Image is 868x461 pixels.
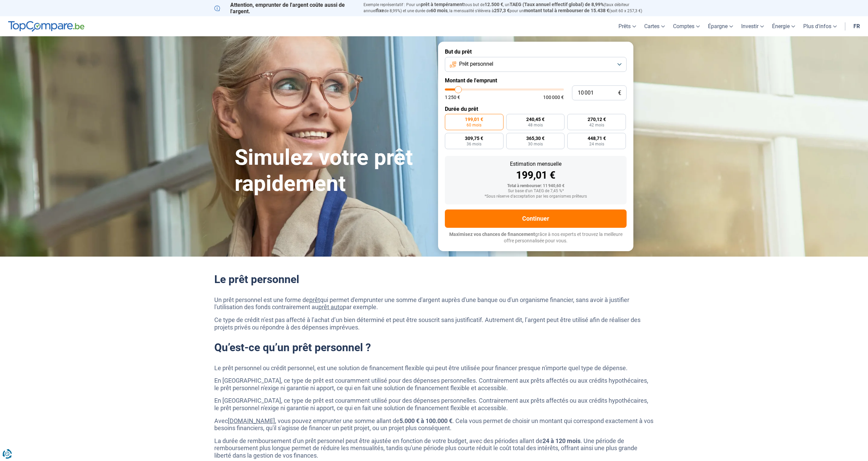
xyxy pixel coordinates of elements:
button: Prêt personnel [445,57,627,72]
div: Estimation mensuelle [450,161,621,167]
span: 42 mois [589,123,604,127]
div: Total à rembourser: 11 940,60 € [450,184,621,188]
span: 100 000 € [543,95,564,100]
span: 365,30 € [526,136,545,141]
span: 1 250 € [445,95,460,100]
a: prêt auto [318,303,343,310]
span: montant total à rembourser de 15.438 € [524,8,609,13]
a: Épargne [704,16,737,36]
div: Sur base d'un TAEG de 7,45 %* [450,189,621,194]
span: TAEG (Taux annuel effectif global) de 8,99% [510,2,604,7]
p: En [GEOGRAPHIC_DATA], ce type de prêt est couramment utilisé pour des dépenses personnelles. Cont... [214,397,654,412]
span: 30 mois [528,142,543,146]
h1: Simulez votre prêt rapidement [235,145,430,197]
a: Énergie [768,16,799,36]
p: Avec , vous pouvez emprunter une somme allant de . Cela vous permet de choisir un montant qui cor... [214,417,654,432]
span: prêt à tempérament [421,2,464,7]
span: 60 mois [431,8,448,13]
span: € [618,90,621,96]
p: La durée de remboursement d'un prêt personnel peut être ajustée en fonction de votre budget, avec... [214,437,654,459]
span: 12.500 € [485,2,503,7]
span: Maximisez vos chances de financement [449,232,535,237]
a: [DOMAIN_NAME] [228,417,275,424]
a: Prêts [614,16,640,36]
span: 199,01 € [465,117,483,122]
span: Prêt personnel [459,60,493,68]
span: 270,12 € [588,117,606,122]
p: En [GEOGRAPHIC_DATA], ce type de prêt est couramment utilisé pour des dépenses personnelles. Cont... [214,377,654,392]
span: 240,45 € [526,117,545,122]
p: Attention, emprunter de l'argent coûte aussi de l'argent. [214,2,355,15]
span: 60 mois [467,123,481,127]
label: But du prêt [445,48,627,55]
label: Durée du prêt [445,106,627,112]
a: Cartes [640,16,669,36]
span: 48 mois [528,123,543,127]
a: Comptes [669,16,704,36]
div: *Sous réserve d'acceptation par les organismes prêteurs [450,194,621,199]
a: Plus d'infos [799,16,841,36]
p: grâce à nos experts et trouvez la meilleure offre personnalisée pour vous. [445,231,627,244]
a: fr [849,16,864,36]
span: 36 mois [467,142,481,146]
span: 257,3 € [494,8,510,13]
span: 24 mois [589,142,604,146]
a: Investir [737,16,768,36]
img: TopCompare [8,21,84,32]
button: Continuer [445,209,627,228]
span: 309,75 € [465,136,483,141]
p: Exemple représentatif : Pour un tous but de , un (taux débiteur annuel de 8,99%) et une durée de ... [363,2,654,14]
p: Un prêt personnel est une forme de qui permet d'emprunter une somme d'argent auprès d'une banque ... [214,296,654,311]
a: prêt [309,296,320,303]
p: Le prêt personnel ou crédit personnel, est une solution de financement flexible qui peut être uti... [214,364,654,372]
span: 448,71 € [588,136,606,141]
label: Montant de l'emprunt [445,77,627,84]
strong: 24 à 120 mois [542,437,580,444]
strong: 5.000 € à 100.000 € [399,417,452,424]
h2: Le prêt personnel [214,273,654,286]
div: 199,01 € [450,170,621,180]
p: Ce type de crédit n’est pas affecté à l’achat d’un bien déterminé et peut être souscrit sans just... [214,316,654,331]
h2: Qu’est-ce qu’un prêt personnel ? [214,341,654,354]
span: fixe [376,8,384,13]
